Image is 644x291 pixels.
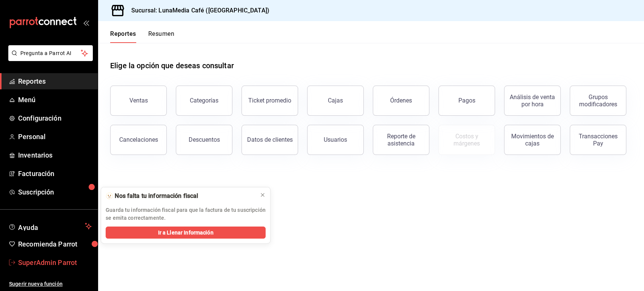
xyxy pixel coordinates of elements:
[509,93,556,108] div: Análisis de venta por hora
[307,125,364,155] button: Usuarios
[458,97,475,104] div: Pagos
[248,97,291,104] div: Ticket promedio
[373,86,429,116] button: Órdenes
[119,136,158,143] div: Cancelaciones
[110,30,136,43] button: Reportes
[106,206,266,222] p: Guarda tu información fiscal para que la factura de tu suscripción se emita correctamente.
[18,76,92,86] span: Reportes
[106,192,254,200] div: 🫥 Nos falta tu información fiscal
[106,227,266,239] button: Ir a Llenar Información
[129,97,148,104] div: Ventas
[241,125,298,155] button: Datos de clientes
[247,136,293,143] div: Datos de clientes
[373,125,429,155] button: Reporte de asistencia
[570,86,626,116] button: Grupos modificadores
[83,20,89,26] button: open_drawer_menu
[575,133,621,147] div: Transacciones Pay
[110,86,167,116] button: Ventas
[307,86,364,116] a: Cajas
[9,280,92,288] span: Sugerir nueva función
[148,30,174,43] button: Resumen
[158,229,214,237] span: Ir a Llenar Información
[18,257,92,268] span: SuperAdmin Parrot
[176,86,232,116] button: Categorías
[110,60,234,71] h1: Elige la opción que deseas consultar
[18,187,92,197] span: Suscripción
[18,150,92,160] span: Inventarios
[443,133,490,147] div: Costos y márgenes
[8,45,93,61] button: Pregunta a Parrot AI
[18,239,92,249] span: Recomienda Parrot
[176,125,232,155] button: Descuentos
[328,96,343,105] div: Cajas
[110,125,167,155] button: Cancelaciones
[189,136,220,143] div: Descuentos
[504,125,561,155] button: Movimientos de cajas
[438,86,495,116] button: Pagos
[504,86,561,116] button: Análisis de venta por hora
[570,125,626,155] button: Transacciones Pay
[18,168,92,179] span: Facturación
[575,93,621,108] div: Grupos modificadores
[18,113,92,123] span: Configuración
[378,133,424,147] div: Reporte de asistencia
[110,30,174,43] div: navigation tabs
[241,86,298,116] button: Ticket promedio
[20,49,81,57] span: Pregunta a Parrot AI
[18,132,92,142] span: Personal
[18,222,82,231] span: Ayuda
[509,133,556,147] div: Movimientos de cajas
[190,97,218,104] div: Categorías
[324,136,347,143] div: Usuarios
[390,97,412,104] div: Órdenes
[125,6,269,15] h3: Sucursal: LunaMedia Café ([GEOGRAPHIC_DATA])
[5,55,93,63] a: Pregunta a Parrot AI
[18,95,92,105] span: Menú
[438,125,495,155] button: Contrata inventarios para ver este reporte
